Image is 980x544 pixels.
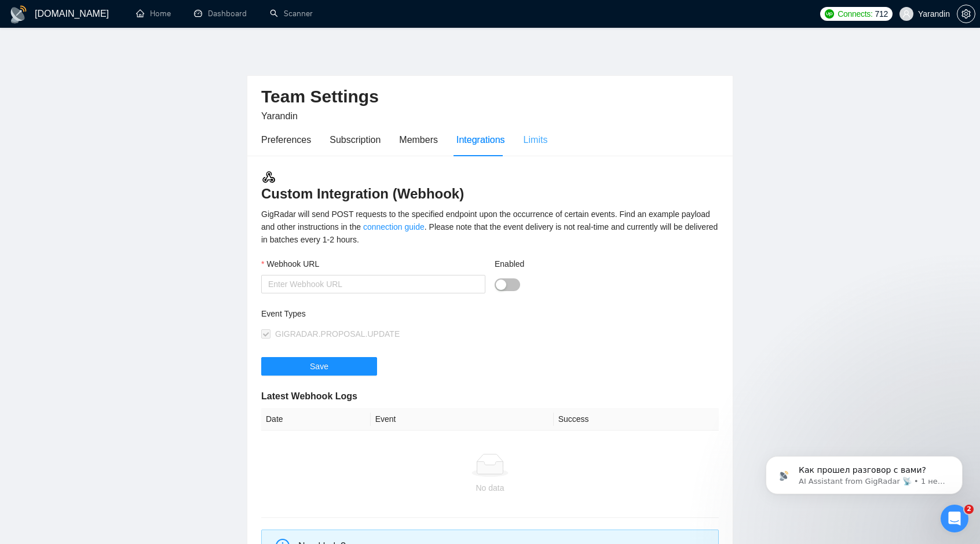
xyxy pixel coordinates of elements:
img: upwork-logo.png [825,9,834,19]
span: 712 [875,8,888,20]
div: Integrations [456,133,505,147]
th: Event [371,408,554,431]
img: webhook.3a52c8ec.svg [261,170,276,185]
div: Subscription [330,133,381,147]
a: connection guide [363,222,425,231]
button: Enabled [495,278,520,291]
th: Success [554,408,719,431]
h2: Team Settings [261,85,719,109]
span: Save [310,360,328,373]
a: dashboardDashboard [194,9,247,19]
span: setting [957,9,975,19]
img: logo [9,5,28,24]
span: user [902,10,910,18]
iframe: Intercom notifications сообщение [748,432,980,513]
iframe: Intercom live chat [941,505,968,532]
span: Yarandin [261,111,298,121]
span: GIGRADAR.PROPOSAL.UPDATE [275,329,400,339]
div: No data [266,481,714,494]
a: searchScanner [270,9,313,19]
th: Date [261,408,371,431]
a: setting [957,9,975,19]
label: Event Types [261,307,306,320]
input: Webhook URL [261,275,485,293]
div: Members [399,133,438,147]
span: Connects: [838,8,872,20]
label: Enabled [495,258,524,270]
div: Preferences [261,133,311,147]
div: GigRadar will send POST requests to the specified endpoint upon the occurrence of certain events.... [261,208,719,246]
button: setting [957,5,975,23]
h5: Latest Webhook Logs [261,389,719,403]
label: Webhook URL [261,258,319,270]
h3: Custom Integration (Webhook) [261,170,719,203]
button: Save [261,357,377,376]
span: 2 [964,505,974,514]
div: Limits [524,133,548,147]
a: homeHome [136,9,171,19]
